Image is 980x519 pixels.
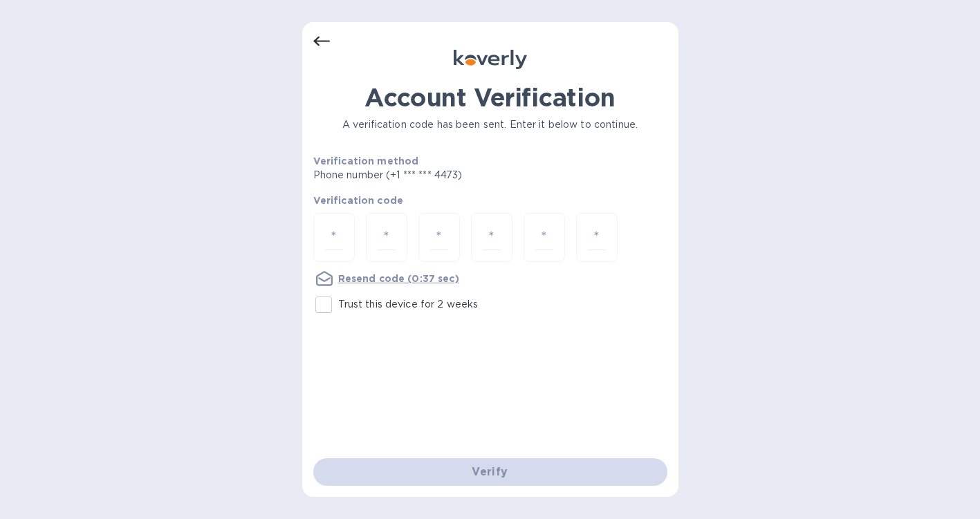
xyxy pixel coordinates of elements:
p: Verification code [313,194,667,207]
u: Resend code (0:37 sec) [338,273,459,284]
p: Phone number (+1 *** *** 4473) [313,168,568,182]
h1: Account Verification [313,83,667,112]
b: Verification method [313,155,419,167]
p: Trust this device for 2 weeks [338,297,479,312]
p: A verification code has been sent. Enter it below to continue. [313,117,667,132]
